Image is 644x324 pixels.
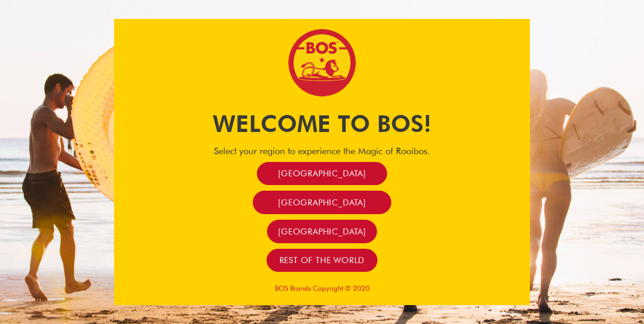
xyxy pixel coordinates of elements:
[287,28,357,97] img: Bos Brands
[278,197,366,208] span: [GEOGRAPHIC_DATA]
[279,255,365,265] span: Rest of the world
[114,145,530,156] h4: Select your region to experience the Magic of Rooibos.
[278,168,366,179] span: [GEOGRAPHIC_DATA]
[278,226,366,237] span: [GEOGRAPHIC_DATA]
[114,108,530,140] h1: Welcome to BOS!
[114,284,530,293] p: BOS Brands Copyright © 2020
[267,220,377,243] a: [GEOGRAPHIC_DATA]
[257,162,387,186] a: [GEOGRAPHIC_DATA]
[253,191,391,214] a: [GEOGRAPHIC_DATA]
[267,249,378,272] a: Rest of the world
